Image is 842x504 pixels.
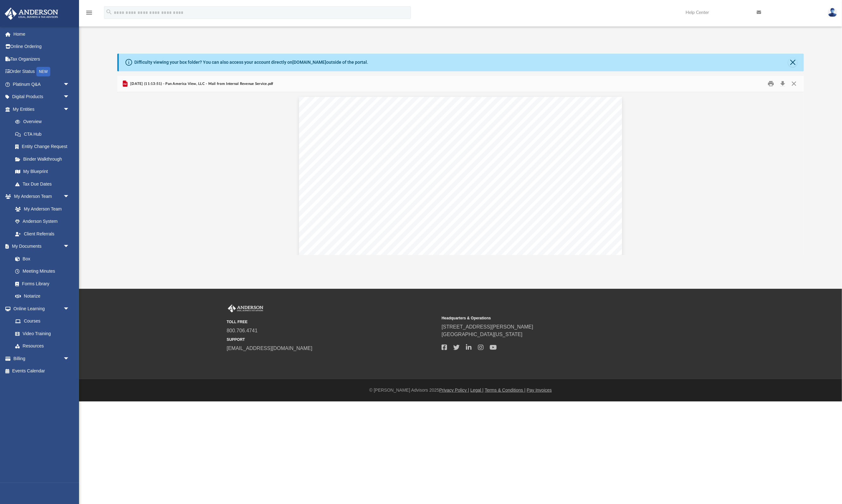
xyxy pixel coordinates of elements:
[227,305,265,313] img: Anderson Advisors Platinum Portal
[63,78,76,91] span: arrow_drop_down
[9,116,79,128] a: Overview
[3,8,60,20] img: Anderson Advisors Platinum Portal
[4,103,79,116] a: My Entitiesarrow_drop_down
[9,340,76,353] a: Resources
[4,78,79,91] a: Platinum Q&Aarrow_drop_down
[129,81,273,87] span: [DATE] (11:13:51) - Pan America View, LLC - Mail from Internal Revenue Service.pdf
[4,190,76,203] a: My Anderson Teamarrow_drop_down
[36,67,50,76] div: NEW
[85,9,93,16] i: menu
[134,59,368,66] div: Difficulty viewing your box folder? You can also access your account directly on outside of the p...
[4,240,76,253] a: My Documentsarrow_drop_down
[4,28,79,40] a: Home
[117,92,804,255] div: Document Viewer
[527,388,552,393] a: Pay Invoices
[227,328,258,333] a: 800.706.4741
[9,128,79,140] a: CTA Hub
[9,178,79,190] a: Tax Due Dates
[63,302,76,315] span: arrow_drop_down
[9,277,73,290] a: Forms Library
[765,79,777,89] button: Print
[4,302,76,315] a: Online Learningarrow_drop_down
[227,346,312,351] a: [EMAIL_ADDRESS][DOMAIN_NAME]
[788,79,800,89] button: Close
[63,103,76,116] span: arrow_drop_down
[292,60,326,65] a: [DOMAIN_NAME]
[79,387,842,394] div: © [PERSON_NAME] Advisors 2025
[117,92,804,255] div: File preview
[485,388,526,393] a: Terms & Conditions |
[9,315,76,328] a: Courses
[9,165,76,178] a: My Blueprint
[9,215,76,228] a: Anderson System
[4,40,79,53] a: Online Ordering
[9,140,79,153] a: Entity Change Request
[63,190,76,203] span: arrow_drop_down
[4,91,79,103] a: Digital Productsarrow_drop_down
[63,91,76,104] span: arrow_drop_down
[442,332,522,337] a: [GEOGRAPHIC_DATA][US_STATE]
[63,352,76,365] span: arrow_drop_down
[4,53,79,65] a: Tax Organizers
[439,388,469,393] a: Privacy Policy |
[4,65,79,78] a: Order StatusNEW
[9,203,73,215] a: My Anderson Team
[777,79,788,89] button: Download
[9,228,76,240] a: Client Referrals
[4,365,79,377] a: Events Calendar
[9,252,73,265] a: Box
[85,12,93,16] a: menu
[788,58,797,67] button: Close
[9,153,79,165] a: Binder Walkthrough
[106,9,113,15] i: search
[470,388,484,393] a: Legal |
[442,315,652,321] small: Headquarters & Operations
[442,324,533,329] a: [STREET_ADDRESS][PERSON_NAME]
[4,352,79,365] a: Billingarrow_drop_down
[9,327,73,340] a: Video Training
[117,76,804,255] div: Preview
[9,290,76,303] a: Notarize
[828,8,837,17] img: User Pic
[63,240,76,253] span: arrow_drop_down
[227,337,437,342] small: SUPPORT
[227,319,437,325] small: TOLL FREE
[9,265,76,278] a: Meeting Minutes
